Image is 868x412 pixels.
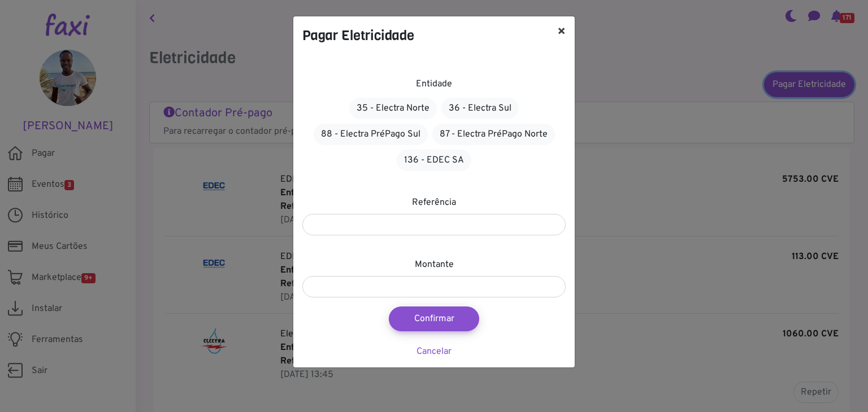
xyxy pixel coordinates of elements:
[441,98,519,119] a: 36 - Electra Sul
[389,306,479,331] button: Confirmar
[416,77,452,91] label: Entidade
[349,98,437,119] a: 35 - Electra Norte
[416,346,452,357] a: Cancelar
[432,124,555,145] a: 87 - Electra PréPago Norte
[548,16,575,48] button: ×
[415,258,454,271] label: Montante
[412,196,456,209] label: Referência
[397,150,471,171] a: 136 - EDEC SA
[314,124,428,145] a: 88 - Electra PréPago Sul
[302,25,414,46] h4: Pagar Eletricidade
